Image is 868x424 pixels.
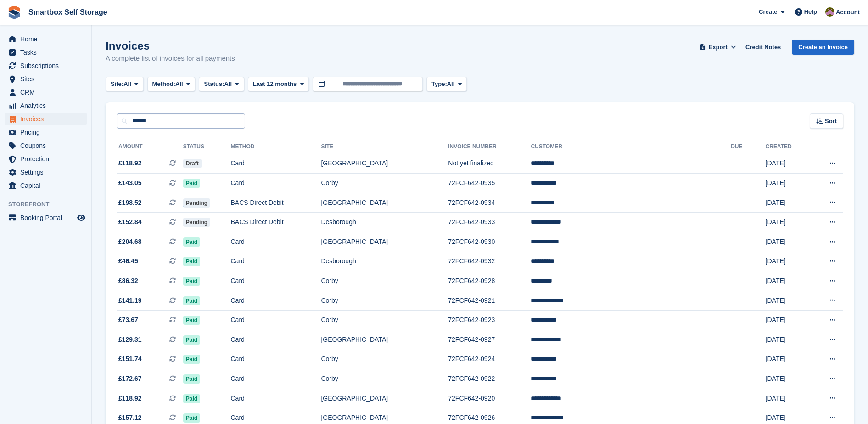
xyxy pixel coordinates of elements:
td: Corby [321,174,448,193]
td: [GEOGRAPHIC_DATA] [321,232,448,252]
td: BACS Direct Debit [230,193,321,213]
td: [DATE] [766,174,811,193]
span: £73.67 [118,315,138,325]
span: Sites [20,73,75,85]
td: BACS Direct Debit [230,213,321,232]
a: Create an Invoice [792,40,854,55]
button: Site: All [106,77,144,92]
span: Analytics [20,99,75,112]
span: Paid [183,257,200,266]
td: Corby [321,291,448,311]
td: 72FCF642-0922 [448,369,531,389]
td: 72FCF642-0921 [448,291,531,311]
td: 72FCF642-0932 [448,252,531,271]
td: Card [230,330,321,350]
a: menu [5,113,87,125]
span: Site: [111,79,123,89]
span: Settings [20,166,75,179]
span: Last 12 months [253,79,297,89]
span: Paid [183,179,200,188]
td: Desborough [321,213,448,232]
span: Status: [204,79,224,89]
td: [DATE] [766,154,811,174]
td: [DATE] [766,311,811,330]
span: Sort [825,117,837,126]
span: Method: [152,79,176,89]
td: 72FCF642-0923 [448,311,531,330]
td: 72FCF642-0935 [448,174,531,193]
span: £152.84 [118,217,142,227]
th: Due [731,140,765,154]
td: Corby [321,350,448,369]
th: Created [766,140,811,154]
td: Corby [321,311,448,330]
button: Last 12 months [248,77,309,92]
th: Customer [531,140,731,154]
td: Card [230,174,321,193]
span: Paid [183,277,200,286]
p: A complete list of invoices for all payments [106,53,235,64]
span: £204.68 [118,237,142,247]
a: menu [5,33,87,45]
a: menu [5,139,87,152]
span: Paid [183,413,200,423]
a: menu [5,59,87,72]
td: 72FCF642-0933 [448,213,531,232]
td: [DATE] [766,291,811,311]
span: £118.92 [118,394,142,403]
td: Card [230,369,321,389]
a: menu [5,46,87,59]
span: Paid [183,296,200,305]
td: Card [230,271,321,291]
span: £118.92 [118,158,142,168]
span: All [175,79,183,89]
a: menu [5,153,87,165]
span: Type: [431,79,447,89]
td: [DATE] [766,330,811,350]
a: menu [5,166,87,179]
td: 72FCF642-0924 [448,350,531,369]
span: Coupons [20,139,75,152]
span: Tasks [20,46,75,59]
span: Home [20,33,75,45]
button: Type: All [426,77,467,92]
span: £151.74 [118,354,142,364]
span: Subscriptions [20,59,75,72]
td: Desborough [321,252,448,271]
a: menu [5,73,87,85]
td: [GEOGRAPHIC_DATA] [321,389,448,408]
span: £129.31 [118,335,142,345]
td: Corby [321,369,448,389]
a: menu [5,179,87,192]
td: [DATE] [766,213,811,232]
h1: Invoices [106,40,235,52]
span: Paid [183,316,200,325]
td: 72FCF642-0927 [448,330,531,350]
td: [DATE] [766,252,811,271]
th: Amount [117,140,183,154]
button: Export [698,40,738,55]
th: Invoice Number [448,140,531,154]
span: Account [836,8,860,17]
td: [GEOGRAPHIC_DATA] [321,193,448,213]
span: Pricing [20,126,75,139]
td: Card [230,350,321,369]
span: Paid [183,355,200,364]
span: £172.67 [118,374,142,384]
span: All [447,79,455,89]
img: stora-icon-8386f47178a22dfd0bd8f6a31ec36ba5ce8667c1dd55bd0f319d3a0aa187defe.svg [7,6,21,19]
span: £143.05 [118,178,142,188]
td: [DATE] [766,232,811,252]
span: Pending [183,198,210,208]
td: 72FCF642-0928 [448,271,531,291]
td: Card [230,154,321,174]
td: [DATE] [766,389,811,408]
a: menu [5,99,87,112]
th: Status [183,140,231,154]
span: Booking Portal [20,211,75,224]
span: Draft [183,159,202,168]
td: Card [230,252,321,271]
td: Card [230,389,321,408]
a: Credit Notes [742,40,784,55]
span: Paid [183,335,200,345]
